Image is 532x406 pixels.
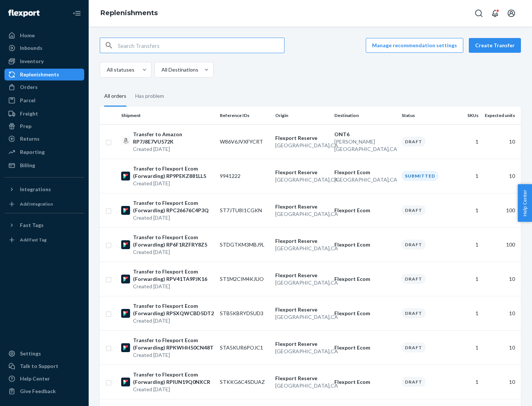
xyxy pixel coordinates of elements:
p: Flexport Ecom [334,378,396,386]
div: Draft [402,308,426,318]
p: Transfer to Flexport Ecom (Forwarding) RPIUN19Q0NXCR [133,371,214,386]
button: Manage recommendation settings [366,38,463,53]
td: 10 [481,296,521,330]
p: ONT6 [334,131,396,138]
p: Flexport Ecom [334,169,396,176]
img: Flexport logo [8,10,40,17]
div: Prep [20,123,31,130]
div: Orders [20,83,38,91]
td: 1 [454,227,481,262]
div: Inbounds [20,44,42,52]
div: Add Fast Tag [20,237,47,243]
p: Flexport Reserve [275,306,328,313]
button: Give Feedback [4,385,84,397]
p: Created [DATE] [133,214,214,221]
a: Freight [4,108,84,120]
button: Integrations [4,183,84,195]
div: Inventory [20,58,44,65]
td: STKKG6C4SDUAZ [217,365,272,399]
p: [GEOGRAPHIC_DATA] , CA [275,245,328,252]
th: Expected units [481,107,521,124]
p: Flexport Reserve [275,203,328,210]
div: Draft [402,274,426,284]
th: Shipment [118,107,217,124]
p: [GEOGRAPHIC_DATA] , CA [334,176,396,183]
div: Give Feedback [20,388,56,395]
td: 10 [481,365,521,399]
td: 10 [481,330,521,365]
td: 10 [481,124,521,159]
a: Help Center [4,373,84,385]
p: Flexport Ecom [334,275,396,283]
th: Origin [272,107,331,124]
div: Draft [402,205,426,215]
input: Search Transfers [118,38,284,53]
div: Fast Tags [20,221,44,229]
p: Created [DATE] [133,180,214,187]
p: [GEOGRAPHIC_DATA] , CA [275,279,328,286]
div: Submitted [402,171,439,181]
div: Replenishments [20,71,59,78]
a: Inventory [4,55,84,67]
button: Open Search Box [471,6,486,21]
a: Reporting [4,146,84,158]
p: Flexport Ecom [334,241,396,248]
p: Flexport Reserve [275,272,328,279]
p: Transfer to Flexport Ecom (Forwarding) RPKWHH50CN48T [133,337,214,351]
button: Help Center [518,184,532,222]
p: Flexport Reserve [275,237,328,245]
a: Settings [4,348,84,359]
td: ST1M2CIM4KJUO [217,262,272,296]
div: Draft [402,377,426,387]
td: W86V6JVXFYCRT [217,124,272,159]
p: Flexport Ecom [334,310,396,317]
a: Create Transfer [469,38,521,53]
div: Draft [402,240,426,250]
p: Created [DATE] [133,283,214,290]
p: Transfer to Flexport Ecom (Forwarding) RPV41TA9PJK16 [133,268,214,283]
td: STA5KUR6POJC1 [217,330,272,365]
a: Parcel [4,94,84,106]
td: 1 [454,159,481,193]
p: [GEOGRAPHIC_DATA] , CA [275,210,328,218]
p: Created [DATE] [133,248,214,256]
td: 9941222 [217,159,272,193]
div: All statuses [107,66,134,73]
div: Freight [20,110,38,117]
td: 1 [454,330,481,365]
p: Flexport Ecom [334,344,396,351]
button: Close Navigation [69,6,84,21]
div: Draft [402,343,426,352]
a: Replenishments [4,69,84,80]
p: [GEOGRAPHIC_DATA] , CA [275,348,328,355]
p: Transfer to Flexport Ecom (Forwarding) RPSXQWCBD5DT2 [133,302,214,317]
p: Created [DATE] [133,351,214,359]
div: Talk to Support [20,362,58,370]
p: Flexport Ecom [334,207,396,214]
a: Talk to Support [4,360,84,372]
td: 100 [481,193,521,227]
button: Fast Tags [4,219,84,231]
div: Integrations [20,186,51,193]
div: All Destinations [161,66,198,73]
td: 10 [481,159,521,193]
td: 1 [454,124,481,159]
ol: breadcrumbs [95,3,164,24]
div: Settings [20,350,41,357]
div: All orders [104,86,126,107]
th: Reference IDs [217,107,272,124]
th: Destination [331,107,399,124]
p: Flexport Reserve [275,134,328,142]
p: Transfer to Flexport Ecom (Forwarding) RP6F1RZFRY8Z5 [133,234,214,248]
p: [GEOGRAPHIC_DATA] , CA [275,313,328,321]
div: Returns [20,135,40,142]
div: Reporting [20,148,45,156]
p: Transfer to Flexport Ecom (Forwarding) RPC26676C4P3Q [133,199,214,214]
td: 1 [454,296,481,330]
p: Flexport Reserve [275,375,328,382]
a: Inbounds [4,42,84,54]
div: Has problem [135,86,164,106]
p: Created [DATE] [133,145,214,153]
